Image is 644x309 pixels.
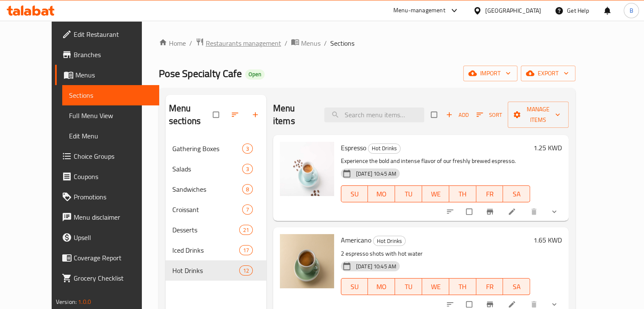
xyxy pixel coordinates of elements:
span: Restaurants management [206,38,281,48]
button: TH [449,185,476,202]
div: Gathering Boxes3 [166,138,266,159]
button: TU [395,185,422,202]
button: SA [503,185,530,202]
span: Select section [426,107,444,123]
a: Choice Groups [55,146,159,166]
span: Open [245,71,265,78]
span: SU [345,188,365,200]
div: Desserts21 [166,220,266,240]
div: items [242,164,253,174]
span: WE [426,281,446,293]
button: sort-choices [441,202,461,221]
span: 17 [240,246,252,254]
div: items [242,184,253,194]
li: / [189,38,192,48]
div: Sandwiches [172,184,242,194]
a: Menus [291,38,321,49]
span: FR [480,188,500,200]
div: items [242,143,253,154]
div: Desserts [172,225,239,235]
span: Iced Drinks [172,245,239,255]
button: delete [525,202,545,221]
span: TH [453,188,473,200]
div: Hot Drinks [373,236,406,246]
div: Hot Drinks [368,143,401,154]
span: Gathering Boxes [172,143,242,154]
div: Open [245,69,265,80]
a: Restaurants management [196,38,281,49]
button: Add section [246,105,266,124]
button: Manage items [508,102,569,128]
svg: Show Choices [550,207,558,216]
span: Grocery Checklist [74,273,152,283]
button: FR [476,278,503,295]
span: Manage items [514,104,562,125]
span: Hot Drinks [368,143,400,153]
button: MO [368,278,395,295]
span: Menus [301,38,321,48]
a: Edit Menu [62,126,159,146]
span: 3 [243,165,252,173]
a: Promotions [55,187,159,207]
button: FR [476,185,503,202]
span: Americano [341,234,371,246]
span: Hot Drinks [373,236,405,246]
a: Home [159,38,186,48]
nav: breadcrumb [159,38,575,49]
span: TU [398,281,419,293]
span: Coupons [74,171,152,182]
span: Sort [476,110,502,120]
img: Americano [280,234,334,288]
span: Upsell [74,232,152,243]
h2: Menu items [273,102,314,127]
span: SA [506,281,527,293]
a: Upsell [55,227,159,248]
a: Branches [55,44,159,65]
nav: Menu sections [166,135,266,284]
a: Edit menu item [508,207,518,216]
span: 12 [240,267,252,275]
span: Full Menu View [69,110,152,121]
div: items [239,225,253,235]
svg: Show Choices [550,300,558,309]
span: MO [371,188,392,200]
div: Menu-management [393,6,445,16]
button: SU [341,278,368,295]
div: Salads3 [166,159,266,179]
button: MO [368,185,395,202]
span: Sections [330,38,354,48]
span: Edit Restaurant [74,29,152,39]
span: Promotions [74,192,152,202]
span: SA [506,188,527,200]
button: TH [449,278,476,295]
span: Pose Specialty Cafe [159,64,242,83]
button: TU [395,278,422,295]
span: Add [446,110,469,120]
span: 1.0.0 [78,296,91,307]
span: Menu disclaimer [74,212,152,222]
span: Sort sections [226,105,246,124]
a: Sections [62,85,159,105]
button: WE [422,278,449,295]
span: FR [480,281,500,293]
div: [GEOGRAPHIC_DATA] [485,6,541,15]
a: Full Menu View [62,105,159,126]
span: Croissant [172,204,242,215]
li: / [285,38,287,48]
li: / [324,38,327,48]
h6: 1.25 KWD [533,142,562,154]
button: WE [422,185,449,202]
span: Version: [56,296,77,307]
span: TH [453,281,473,293]
p: 2 espresso shots with hot water [341,248,530,259]
button: SU [341,185,368,202]
span: Salads [172,164,242,174]
div: items [242,204,253,215]
div: Hot Drinks12 [166,260,266,281]
span: 8 [243,185,252,193]
span: export [528,68,569,79]
span: MO [371,281,392,293]
a: Menu disclaimer [55,207,159,227]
